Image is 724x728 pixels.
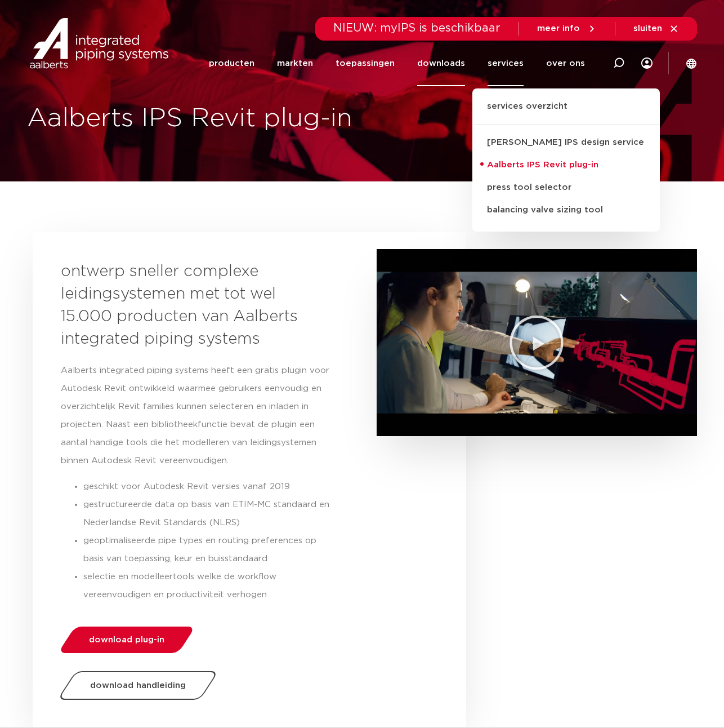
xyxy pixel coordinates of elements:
[27,101,718,137] h1: Aalberts IPS Revit plug-in
[336,41,395,86] a: toepassingen
[472,100,660,125] a: services overzicht
[277,41,313,86] a: markten
[89,636,164,644] span: download plug-in
[537,24,597,34] a: meer info
[83,496,337,532] li: gestructureerde data op basis van ETIM-MC standaard en Nederlandse Revit Standards (NLRS)
[472,199,660,221] a: balancing valve sizing tool
[61,260,309,350] h3: ontwerp sneller complexe leidingsystemen met tot wel 15.000 producten van Aalberts integrated pip...
[83,568,337,604] li: selectie en modelleertools welke de workflow vereenvoudigen en productiviteit verhogen
[417,41,465,86] a: downloads
[537,24,580,33] span: meer info
[57,671,218,700] a: download handleiding
[633,24,679,34] a: sluiten
[508,314,565,371] div: Video afspelen
[61,362,337,470] p: Aalberts integrated piping systems heeft een gratis plugin voor Autodesk Revit ontwikkeld waarmee...
[472,176,660,199] a: press tool selector
[83,532,337,568] li: geoptimaliseerde pipe types en routing preferences op basis van toepassing, keur en buisstandaard
[641,41,653,86] div: my IPS
[472,131,660,154] a: [PERSON_NAME] IPS design service
[83,478,337,496] li: geschikt voor Autodesk Revit versies vanaf 2019
[209,41,254,86] a: producten
[209,41,585,86] nav: Menu
[472,154,660,176] a: Aalberts IPS Revit plug-in
[488,41,524,86] a: services
[90,681,186,690] span: download handleiding
[546,41,585,86] a: over ons
[633,24,662,33] span: sluiten
[333,23,500,34] span: NIEUW: myIPS is beschikbaar
[58,627,196,653] a: download plug-in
